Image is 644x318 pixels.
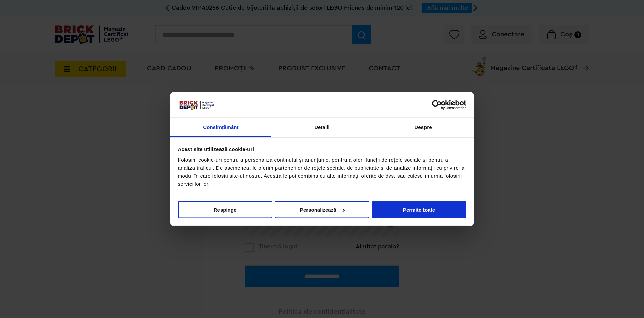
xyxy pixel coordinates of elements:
[178,156,466,188] div: Folosim cookie-uri pentru a personaliza conținutul și anunțurile, pentru a oferi funcții de rețel...
[373,118,474,137] a: Despre
[170,118,271,137] a: Consimțământ
[178,145,466,153] div: Acest site utilizează cookie-uri
[407,100,466,110] a: Usercentrics Cookiebot - opens in a new window
[372,201,466,218] button: Permite toate
[271,118,373,137] a: Detalii
[178,100,215,110] img: siglă
[275,201,369,218] button: Personalizează
[178,201,272,218] button: Respinge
